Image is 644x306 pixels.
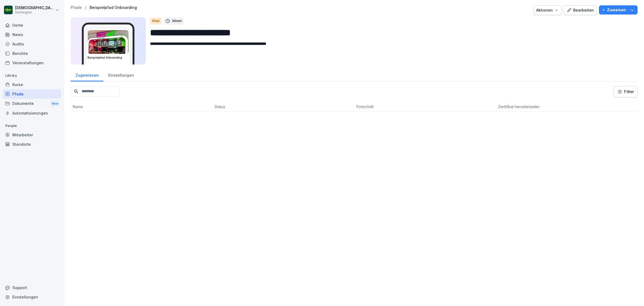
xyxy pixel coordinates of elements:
button: Aktionen [533,5,562,15]
a: Einstellungen [3,292,61,302]
h3: Beispielpfad Onboarding [87,56,129,60]
th: Zertifikat herunterladen [496,102,638,112]
div: Support [3,283,61,292]
a: Standorte [3,140,61,149]
div: New [50,101,60,107]
div: Bearbeiten [567,7,594,13]
p: Zuweisen [607,7,626,13]
a: Pfade [71,5,82,10]
th: Name [71,102,212,112]
div: Aktionen [536,7,559,13]
p: People [3,122,61,130]
a: Berichte [3,49,61,58]
a: Einstellungen [103,68,138,81]
button: Bearbeiten [564,5,597,15]
button: Zuweisen [599,5,638,15]
a: Mitarbeiter [3,130,61,140]
a: Kurse [3,80,61,89]
p: immergrün [15,10,54,14]
a: Automatisierungen [3,108,61,118]
div: Dokumente [3,99,61,109]
a: Audits [3,39,61,49]
button: Filter [614,86,637,97]
p: Library [3,71,61,80]
a: Home [3,20,61,30]
a: News [3,30,61,39]
a: Beispielpfad Onboarding [90,5,137,10]
div: Pfad [150,17,162,24]
a: Veranstaltungen [3,58,61,67]
p: [DEMOGRAPHIC_DATA] Lauch [15,6,54,10]
th: Status [212,102,354,112]
a: Zugewiesen [71,68,103,81]
a: DokumenteNew [3,99,61,109]
a: Pfade [3,89,61,99]
p: 36 min [172,18,182,24]
th: Fortschritt [354,102,496,112]
p: / [85,5,86,10]
img: xqablfadogdr0ae9hbgy1rl8.png [88,30,129,54]
div: Filter [617,89,634,94]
